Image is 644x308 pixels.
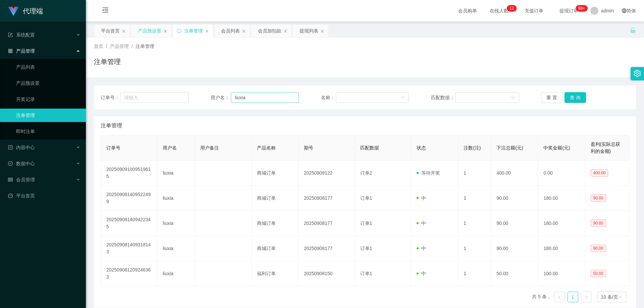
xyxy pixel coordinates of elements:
span: 在线人数 [486,8,512,13]
a: 产品列表 [16,60,80,74]
span: 产品管理 [8,48,35,54]
td: 1 [458,211,491,236]
span: 首页 [94,44,103,49]
td: 0.00 [538,161,585,186]
span: 状态 [417,145,426,150]
span: 产品管理 [110,44,129,49]
p: 1 [512,5,514,12]
td: 202509091009519615 [101,161,157,186]
button: 重 置 [541,92,562,103]
span: 中 [417,195,426,201]
td: 100.00 [538,261,585,286]
i: 图标: appstore-o [8,49,13,53]
i: 图标: down [401,96,405,100]
td: 202509081409422345 [101,211,157,236]
td: 20250909122 [299,161,355,186]
li: 上一页 [554,292,565,302]
td: 1 [458,161,491,186]
span: 内容中心 [8,145,35,150]
td: 180.00 [538,211,585,236]
td: 商城订单 [252,236,299,261]
span: 订单号： [101,94,120,101]
i: 图标: close [205,29,209,33]
i: 图标: table [8,177,13,182]
td: 20250908177 [299,186,355,211]
span: 90.00 [591,245,606,252]
h1: 代理端 [23,0,43,22]
span: 名称： [321,94,336,101]
span: 系统配置 [8,32,35,38]
td: 1 [458,261,491,286]
li: 共 5 条， [532,292,551,302]
span: 匹配数据 [360,145,379,150]
i: 图标: close [122,29,126,33]
td: 20250908150 [299,261,355,286]
td: 400.00 [491,161,538,186]
a: 开奖记录 [16,93,80,106]
span: 注单管理 [136,44,154,49]
span: 中 [417,221,426,226]
i: 图标: close [163,29,167,33]
i: 图标: profile [8,145,13,150]
td: 50.00 [491,261,538,286]
span: 充值订单 [521,8,547,13]
td: 1 [458,236,491,261]
span: 等待开奖 [417,170,440,176]
td: liuxia [157,261,195,286]
div: 产品预设置 [138,24,161,37]
span: 期号 [304,145,313,150]
i: 图标: close [283,29,287,33]
span: / [106,44,107,49]
a: 代理端 [8,8,43,13]
span: 提现订单 [556,8,582,13]
span: 中 [417,271,426,276]
td: 202509081409522499 [101,186,157,211]
i: 图标: setting [634,70,641,77]
td: 20250908177 [299,236,355,261]
sup: 11 [507,5,517,12]
i: 图标: down [511,96,515,100]
p: 1 [509,5,512,12]
td: liuxia [157,211,195,236]
td: 180.00 [538,186,585,211]
i: 图标: close [242,29,246,33]
span: 数据中心 [8,161,35,166]
span: 50.00 [591,270,606,277]
td: 90.00 [491,211,538,236]
td: 90.00 [491,186,538,211]
li: 1 [568,292,578,302]
i: 图标: unlock [630,27,636,33]
td: 20250908177 [299,211,355,236]
span: 400.00 [591,169,608,177]
div: 10 条/页 [601,292,618,302]
div: 平台首页 [101,24,120,37]
td: 202509081209246363 [101,261,157,286]
i: 图标: sync [177,28,181,33]
span: 订单1 [360,195,372,201]
img: logo.9652507e.png [8,7,19,16]
input: 请输入 [231,92,299,103]
span: 订单2 [360,170,372,176]
span: 订单号 [106,145,120,150]
a: 即时注单 [16,125,80,138]
h1: 注单管理 [94,57,121,67]
td: 商城订单 [252,211,299,236]
td: 90.00 [491,236,538,261]
td: 福利订单 [252,261,299,286]
a: 图标: dashboard平台首页 [8,189,80,202]
td: 202509081409318143 [101,236,157,261]
span: 注单管理 [101,122,122,130]
i: 图标: global [622,8,627,13]
td: liuxia [157,186,195,211]
span: 中奖金额(元) [543,145,570,150]
span: 下注总额(元) [496,145,523,150]
li: 下一页 [581,292,592,302]
a: 1 [568,292,578,302]
td: 商城订单 [252,161,299,186]
a: 注单管理 [16,109,80,122]
td: 商城订单 [252,186,299,211]
i: 图标: left [557,295,561,299]
sup: 1111 [576,5,588,12]
span: 盈利(实际总获利的金额) [591,141,621,154]
span: 中 [417,246,426,251]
